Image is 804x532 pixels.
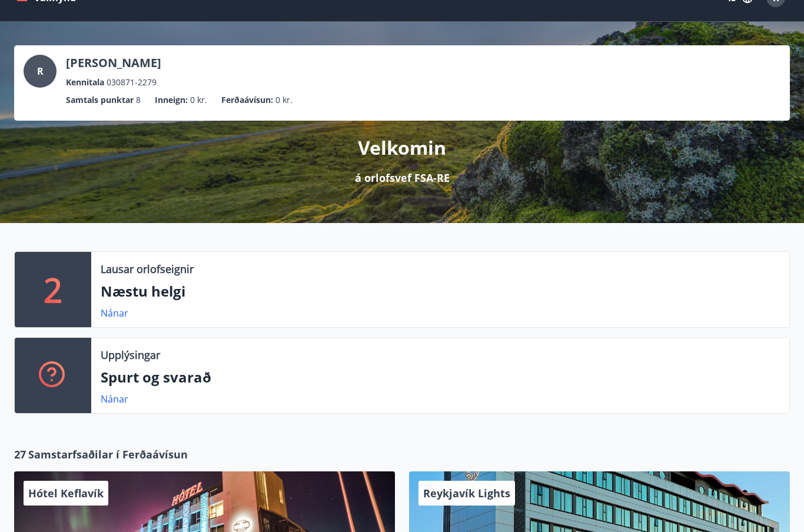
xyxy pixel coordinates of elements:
span: 030871-2279 [107,76,157,89]
span: Hótel Keflavík [28,486,104,500]
p: 2 [44,267,62,312]
p: Samtals punktar [66,94,134,107]
span: Samstarfsaðilar í Ferðaávísun [28,447,188,462]
p: Kennitala [66,76,104,89]
span: 0 kr. [190,94,207,107]
p: Ferðaávísun : [221,94,273,107]
p: Næstu helgi [101,281,780,301]
span: Reykjavík Lights [423,486,510,500]
span: 0 kr. [275,94,293,107]
p: Inneign : [155,94,188,107]
span: R [37,65,44,78]
p: Upplýsingar [101,347,160,363]
p: Lausar orlofseignir [101,261,194,277]
a: Nánar [101,307,128,320]
span: 27 [14,447,26,462]
a: Nánar [101,393,128,405]
p: á orlofsvef FSA-RE [355,170,450,185]
p: Spurt og svarað [101,367,780,387]
p: [PERSON_NAME] [66,55,161,71]
span: 8 [136,94,141,107]
p: Velkomin [358,135,446,161]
